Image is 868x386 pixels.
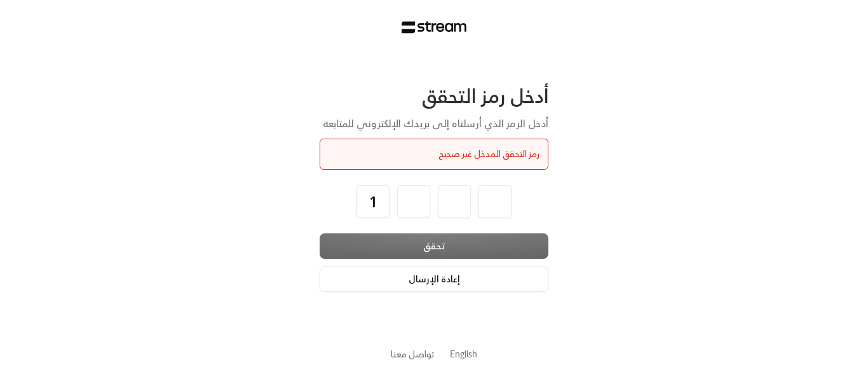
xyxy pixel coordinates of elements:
div: رمز التحقق المدخل غير صحيح [329,148,539,161]
a: English [450,342,477,366]
div: أدخل رمز التحقق [320,84,548,108]
img: Stream Logo [402,21,467,34]
button: تواصل معنا [391,347,435,361]
a: تواصل معنا [391,346,435,362]
div: أدخل الرمز الذي أرسلناه إلى بريدك الإلكتروني للمتابعة [320,116,548,131]
button: إعادة الإرسال [320,266,548,292]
